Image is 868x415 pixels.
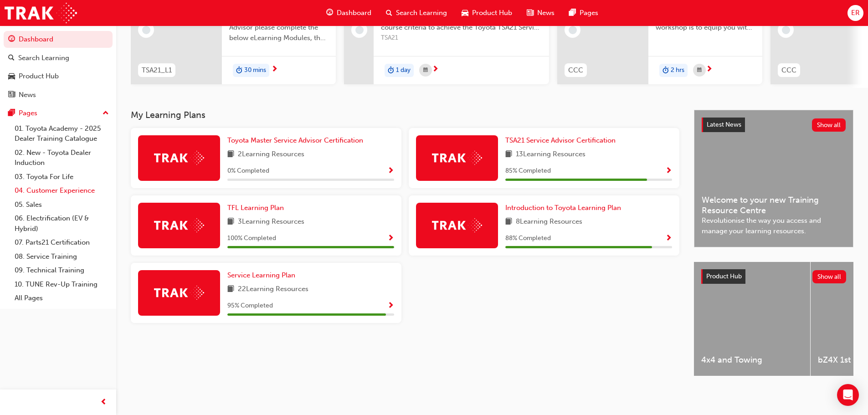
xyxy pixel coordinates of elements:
span: Show Progress [387,167,394,175]
a: 01. Toyota Academy - 2025 Dealer Training Catalogue [11,122,113,146]
span: 100 % Completed [227,233,276,244]
span: 85 % Completed [505,166,551,176]
span: 8 Learning Resources [516,216,582,228]
span: Pages [580,8,598,18]
span: guage-icon [326,7,333,19]
span: duration-icon [236,65,242,77]
span: search-icon [386,7,392,19]
span: Show Progress [387,235,394,243]
span: up-icon [103,108,109,119]
a: Dashboard [4,31,113,48]
div: Product Hub [19,71,59,82]
span: TFL Learning Plan [227,204,284,212]
span: Toyota Master Service Advisor Certification [227,136,363,144]
a: pages-iconPages [562,4,606,22]
span: guage-icon [8,36,15,44]
span: Introduction to Toyota Learning Plan [505,204,621,212]
a: Introduction to Toyota Learning Plan [505,203,625,213]
span: Show Progress [665,167,672,175]
span: news-icon [8,91,15,99]
span: Dashboard [337,8,371,18]
span: calendar-icon [697,65,702,76]
a: 10. TUNE Rev-Up Training [11,277,113,292]
span: next-icon [706,66,713,74]
span: duration-icon [663,65,669,77]
span: Latest News [707,121,741,128]
span: Product Hub [472,8,512,18]
img: Trak [5,3,77,23]
a: 05. Sales [11,198,113,212]
span: Welcome to your new Training Resource Centre [702,195,846,215]
button: Show Progress [387,233,394,244]
div: Open Intercom Messenger [837,384,859,406]
span: CCC [568,65,583,76]
button: Show Progress [387,165,394,177]
button: Show all [812,118,846,132]
a: Latest NewsShow all [702,118,846,132]
a: news-iconNews [519,4,562,22]
img: Trak [432,151,482,165]
span: learningRecordVerb_NONE-icon [355,26,364,34]
a: Product HubShow all [701,269,846,284]
span: CCC [781,65,796,76]
span: book-icon [227,284,234,295]
a: TFL Learning Plan [227,203,288,213]
span: calendar-icon [423,65,428,76]
span: 2 Learning Resources [238,149,304,160]
span: 13 Learning Resources [516,149,586,160]
span: Service Learning Plan [227,271,295,279]
span: Product Hub [706,272,742,280]
span: learningRecordVerb_NONE-icon [782,26,790,34]
a: 07. Parts21 Certification [11,236,113,250]
a: Latest NewsShow allWelcome to your new Training Resource CentreRevolutionise the way you access a... [694,110,853,247]
a: search-iconSearch Learning [379,4,454,22]
span: book-icon [505,149,512,160]
a: Search Learning [4,50,113,67]
span: 88 % Completed [505,233,551,244]
button: Show Progress [665,165,672,177]
img: Trak [154,151,204,165]
span: book-icon [505,216,512,228]
a: car-iconProduct Hub [454,4,519,22]
span: book-icon [227,149,234,160]
img: Trak [432,218,482,232]
span: pages-icon [569,7,576,19]
span: 22 Learning Resources [238,284,308,295]
button: Show Progress [665,233,672,244]
a: Product Hub [4,68,113,85]
span: TSA21 Service Advisor Certification [505,136,616,144]
span: duration-icon [388,65,394,77]
button: Pages [4,105,113,122]
span: 95 % Completed [227,301,273,311]
span: learningRecordVerb_NONE-icon [569,26,577,34]
span: car-icon [8,72,15,81]
span: search-icon [8,54,15,62]
img: Trak [154,286,204,300]
span: learningRecordVerb_NONE-icon [142,26,150,34]
a: Service Learning Plan [227,270,299,281]
span: 3 Learning Resources [238,216,304,228]
a: News [4,87,113,103]
button: Show all [812,270,847,283]
button: DashboardSearch LearningProduct HubNews [4,29,113,105]
a: 04. Customer Experience [11,184,113,198]
a: Toyota Master Service Advisor Certification [227,135,367,146]
span: next-icon [271,66,278,74]
span: prev-icon [100,397,107,408]
a: 03. Toyota For Life [11,170,113,184]
span: To become a Certified Service Advisor please complete the below eLearning Modules, the Service Ad... [229,12,329,43]
a: 09. Technical Training [11,263,113,277]
button: Show Progress [387,300,394,312]
h3: My Learning Plans [131,110,679,120]
a: 4x4 and Towing [694,262,810,376]
span: next-icon [432,66,439,74]
span: car-icon [462,7,468,19]
span: Show Progress [387,302,394,310]
div: Pages [19,108,37,118]
span: 1 day [396,65,411,76]
span: book-icon [227,216,234,228]
span: Show Progress [665,235,672,243]
span: ER [851,8,860,18]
